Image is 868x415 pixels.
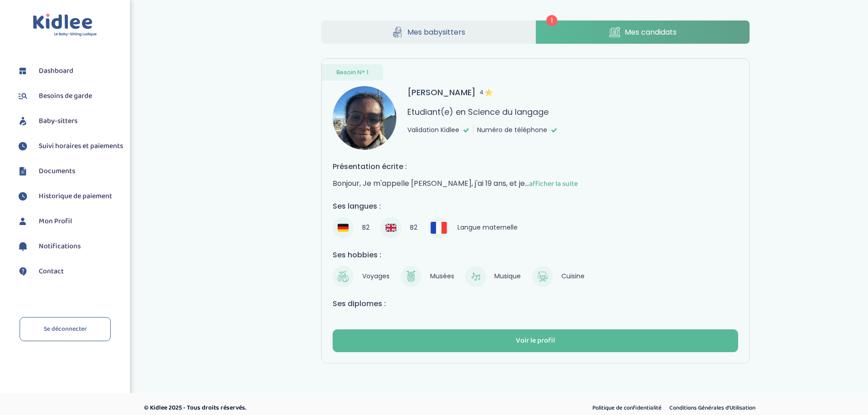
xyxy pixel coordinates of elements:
a: Historique de paiement [16,190,123,203]
span: Langue maternelle [454,221,522,234]
img: documents.svg [16,164,30,178]
img: avatar [333,86,396,150]
p: Bonjour, Je m'appelle [PERSON_NAME], j'ai 19 ans, et je... [333,178,738,190]
h4: Ses hobbies : [333,249,738,261]
h4: Ses diplomes : [333,298,738,309]
img: Anglais [385,222,396,233]
span: Musique [491,270,525,283]
span: Mes babysitters [407,26,465,38]
h4: Présentation écrite : [333,161,738,172]
a: Conditions Générales d’Utilisation [666,402,759,414]
span: Suivi horaires et paiements [39,141,123,152]
span: Cuisine [558,270,589,283]
img: logo.svg [33,14,97,37]
img: babysitters.svg [16,114,30,128]
span: Notifications [39,241,81,252]
h4: Ses langues : [333,200,738,212]
span: 4 [479,86,493,98]
a: Mon Profil [16,215,123,228]
a: Besoins de garde [16,89,123,103]
img: Français [431,222,447,233]
img: besoin.svg [16,89,30,103]
a: Baby-sitters [16,114,123,128]
p: © Kidlee 2025 - Tous droits réservés. [144,403,473,413]
span: 1 [546,15,557,26]
span: B2 [358,221,373,234]
span: Historique de paiement [39,191,112,202]
button: Voir le profil [333,329,738,352]
img: profil.svg [16,215,30,228]
a: Notifications [16,240,123,253]
span: Validation Kidlee [407,125,459,135]
h3: [PERSON_NAME] [407,86,493,98]
span: Musées [426,270,458,283]
img: suivihoraire.svg [16,190,30,203]
span: Contact [39,266,64,277]
a: Se déconnecter [20,317,111,341]
span: Besoin N° 1 [336,68,369,77]
img: suivihoraire.svg [16,139,30,153]
span: Baby-sitters [39,116,77,127]
img: Allemand [338,222,349,233]
a: Politique de confidentialité [589,402,665,414]
a: Contact [16,265,123,278]
span: B2 [406,221,421,234]
a: Mes candidats [536,20,750,44]
a: Dashboard [16,64,123,78]
span: Mes candidats [625,26,677,38]
span: Voyages [358,270,393,283]
a: Documents [16,164,123,178]
a: Suivi horaires et paiements [16,139,123,153]
span: Besoins de garde [39,91,92,102]
span: Documents [39,166,75,177]
img: dashboard.svg [16,64,30,78]
p: Etudiant(e) en Science du langage [407,106,549,118]
span: afficher la suite [529,178,578,190]
img: notification.svg [16,240,30,253]
span: Numéro de téléphone [477,125,547,135]
span: Dashboard [39,66,73,77]
span: Mon Profil [39,216,72,227]
img: contact.svg [16,265,30,278]
a: Besoin N° 1 avatar [PERSON_NAME]4 Etudiant(e) en Science du langage Validation Kidlee Numéro de t... [321,58,750,364]
div: Voir le profil [516,336,555,346]
a: Mes babysitters [321,20,535,44]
